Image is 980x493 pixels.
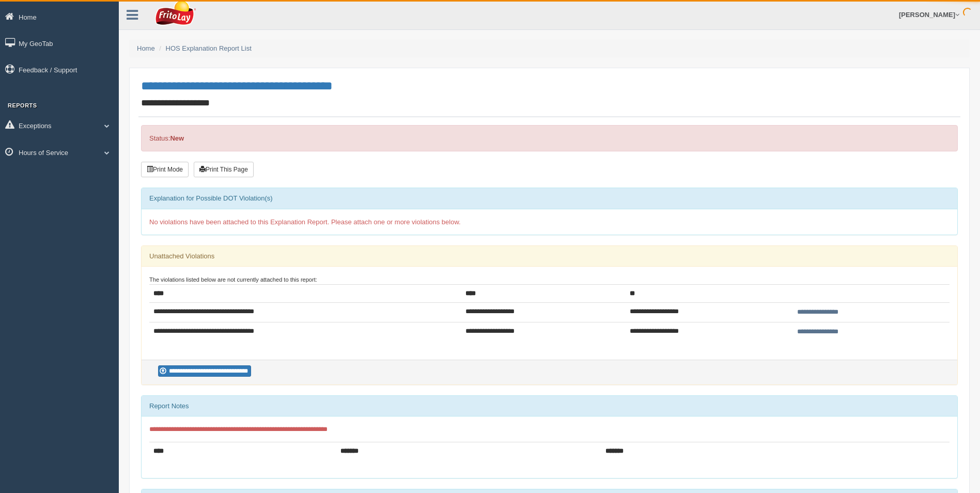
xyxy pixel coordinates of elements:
[142,188,957,209] div: Explanation for Possible DOT Violation(s)
[141,125,958,151] div: Status:
[141,162,189,177] button: Print Mode
[137,44,155,52] a: Home
[142,246,957,267] div: Unattached Violations
[142,396,957,417] div: Report Notes
[149,276,317,283] small: The violations listed below are not currently attached to this report:
[149,218,461,226] span: No violations have been attached to this Explanation Report. Please attach one or more violations...
[166,44,252,52] a: HOS Explanation Report List
[194,162,254,177] button: Print This Page
[170,134,184,142] strong: New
